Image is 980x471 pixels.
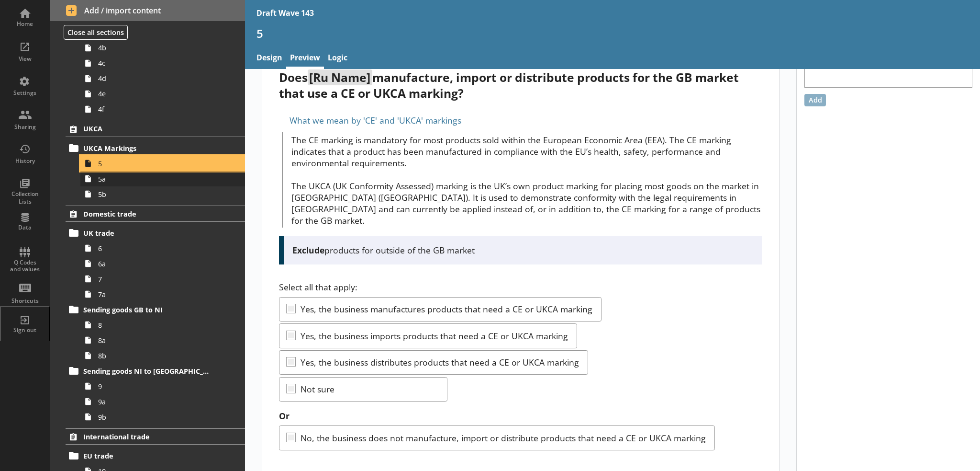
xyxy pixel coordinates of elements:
[80,379,245,394] a: 9
[83,209,212,218] span: Domestic trade
[8,157,42,165] div: History
[66,428,245,445] a: International trade
[83,144,212,153] span: UKCA Markings
[80,394,245,409] a: 9a
[292,244,754,256] p: products for outside of the GB market
[80,348,245,363] a: 8b
[8,20,42,28] div: Home
[64,25,128,40] button: Close all sections
[70,140,245,202] li: UKCA Markings55a5b
[80,171,245,186] a: 5a
[98,397,216,406] span: 9a
[292,244,324,256] strong: Exclude
[98,190,216,199] span: 5b
[8,326,42,334] div: Sign out
[80,56,245,71] a: 4c
[66,363,245,379] a: Sending goods NI to [GEOGRAPHIC_DATA]
[98,382,216,391] span: 9
[8,123,42,131] div: Sharing
[66,206,245,222] a: Domestic trade
[324,48,351,69] a: Logic
[80,409,245,425] a: 9b
[98,336,216,345] span: 8a
[8,89,42,97] div: Settings
[80,40,245,56] a: 4b
[66,448,245,463] a: EU trade
[83,451,212,460] span: EU trade
[256,26,969,41] h1: 5
[98,413,216,422] span: 9b
[83,432,212,441] span: International trade
[70,363,245,425] li: Sending goods NI to [GEOGRAPHIC_DATA]99a9b
[279,113,762,128] div: What we mean by 'CE' and 'UKCA' markings
[80,287,245,302] a: 7a
[98,174,216,184] span: 5a
[70,225,245,302] li: UK trade66a77a
[279,69,762,101] div: Does manufacture, import or distribute products for the GB market that use a CE or UKCA marking?
[83,305,212,314] span: Sending goods GB to NI
[98,74,216,83] span: 4d
[98,321,216,330] span: 8
[80,317,245,333] a: 8
[66,121,245,137] a: UKCA
[8,55,42,63] div: View
[80,71,245,86] a: 4d
[98,259,216,268] span: 6a
[66,302,245,317] a: Sending goods GB to NI
[8,224,42,231] div: Data
[308,69,372,85] span: [Ru Name]
[83,367,212,376] span: Sending goods NI to [GEOGRAPHIC_DATA]
[98,159,216,168] span: 5
[80,241,245,256] a: 6
[291,134,762,226] p: The CE marking is mandatory for most products sold within the European Economic Area (EEA). The C...
[66,225,245,241] a: UK trade
[66,140,245,156] a: UKCA Markings
[83,229,212,238] span: UK trade
[98,43,216,52] span: 4b
[286,48,324,69] a: Preview
[98,351,216,360] span: 8b
[80,156,245,171] a: 5
[83,124,212,133] span: UKCA
[80,271,245,287] a: 7
[70,302,245,363] li: Sending goods GB to NI88a8b
[80,186,245,202] a: 5b
[8,259,42,273] div: Q Codes and values
[256,8,314,18] div: Draft Wave 143
[98,244,216,253] span: 6
[253,48,286,69] a: Design
[80,333,245,348] a: 8a
[80,86,245,102] a: 4e
[98,89,216,98] span: 4e
[8,190,42,205] div: Collection Lists
[98,290,216,299] span: 7a
[98,58,216,68] span: 4c
[50,206,245,425] li: Domestic tradeUK trade66a77aSending goods GB to NI88a8bSending goods NI to [GEOGRAPHIC_DATA]99a9b
[98,275,216,284] span: 7
[66,5,229,16] span: Add / import content
[80,102,245,117] a: 4f
[80,256,245,271] a: 6a
[50,121,245,202] li: UKCAUKCA Markings55a5b
[8,297,42,305] div: Shortcuts
[98,104,216,114] span: 4f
